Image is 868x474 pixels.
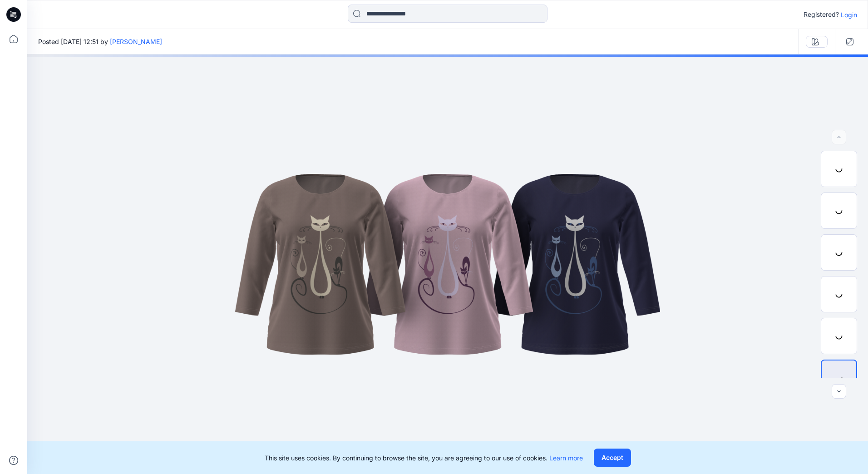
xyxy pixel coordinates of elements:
span: Posted [DATE] 12:51 by [38,37,162,46]
a: [PERSON_NAME] [110,38,162,45]
p: Login [841,10,857,20]
p: Registered? [804,9,839,20]
button: Accept [594,449,631,467]
a: Learn more [549,454,583,462]
img: eyJhbGciOiJIUzI1NiIsImtpZCI6IjAiLCJzbHQiOiJzZXMiLCJ0eXAiOiJKV1QifQ.eyJkYXRhIjp7InR5cGUiOiJzdG9yYW... [221,128,675,400]
p: This site uses cookies. By continuing to browse the site, you are agreeing to our use of cookies. [265,453,583,463]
